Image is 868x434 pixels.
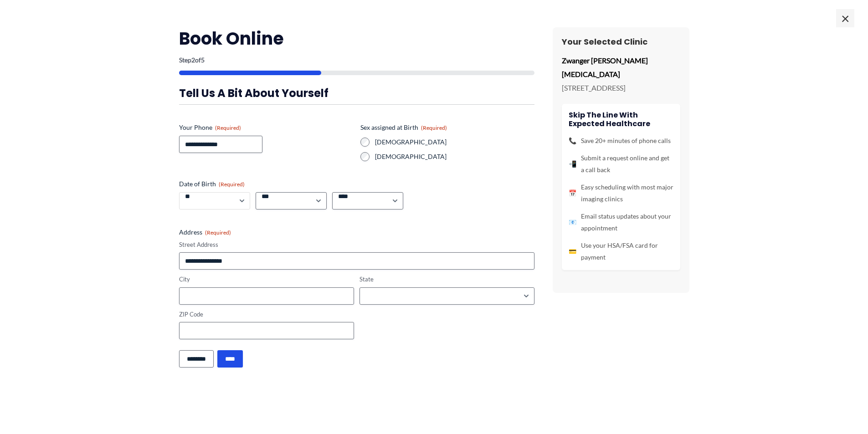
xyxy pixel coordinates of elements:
label: Your Phone [179,123,353,132]
span: (Required) [215,124,241,131]
li: Submit a request online and get a call back [569,152,673,176]
span: 5 [201,56,205,64]
h4: Skip the line with Expected Healthcare [569,111,673,128]
span: 📞 [569,135,576,147]
p: [STREET_ADDRESS] [562,81,680,95]
label: [DEMOGRAPHIC_DATA] [375,138,534,147]
span: 📧 [569,216,576,228]
label: City [179,275,354,284]
span: × [836,9,854,27]
span: (Required) [205,229,231,236]
h3: Tell us a bit about yourself [179,86,534,100]
span: (Required) [421,124,447,131]
legend: Address [179,228,231,237]
span: 📲 [569,158,576,170]
h2: Book Online [179,27,534,50]
legend: Sex assigned at Birth [360,123,447,132]
legend: Date of Birth [179,179,245,189]
li: Easy scheduling with most major imaging clinics [569,181,673,205]
p: Step of [179,57,534,63]
li: Use your HSA/FSA card for payment [569,240,673,263]
span: (Required) [219,181,245,188]
label: [DEMOGRAPHIC_DATA] [375,152,534,161]
li: Email status updates about your appointment [569,210,673,234]
h3: Your Selected Clinic [562,36,680,47]
label: ZIP Code [179,310,354,319]
li: Save 20+ minutes of phone calls [569,135,673,147]
span: 💳 [569,245,576,257]
label: State [360,275,534,284]
span: 📅 [569,187,576,199]
span: 2 [191,56,195,64]
p: Zwanger [PERSON_NAME] [MEDICAL_DATA] [562,54,680,81]
label: Street Address [179,240,534,249]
